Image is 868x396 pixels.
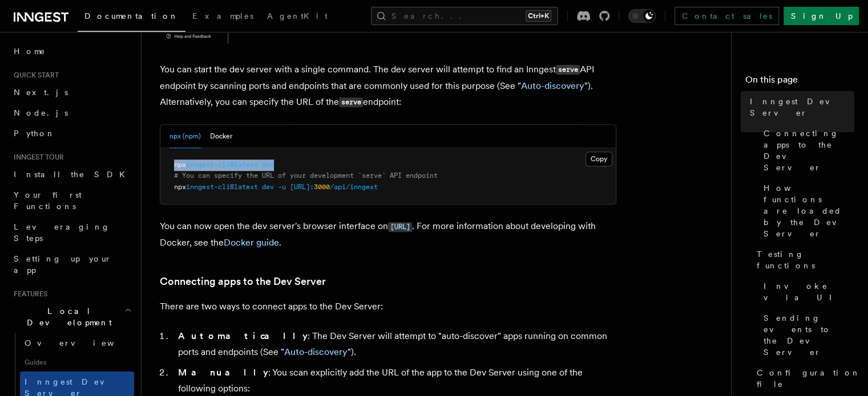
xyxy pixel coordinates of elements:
a: Leveraging Steps [9,217,134,248]
a: Examples [185,3,260,31]
a: AgentKit [260,3,334,31]
span: Connecting apps to the Dev Server [764,128,854,173]
strong: Automatically [178,330,308,341]
span: Setting up your app [14,254,112,275]
a: Python [9,123,134,144]
a: Connecting apps to the Dev Server [160,273,326,289]
a: Docker guide [224,237,279,248]
a: Install the SDK [9,164,134,185]
code: [URL] [388,222,412,232]
a: Configuration file [752,362,854,394]
span: Inngest Dev Server [750,96,854,119]
button: Search...Ctrl+K [371,7,558,25]
button: Toggle dark mode [628,9,656,23]
span: /api/inngest [330,183,378,191]
kbd: Ctrl+K [526,10,551,22]
span: npx [174,183,186,191]
a: Node.js [9,103,134,123]
a: [URL] [388,221,412,231]
a: Auto-discovery [284,346,348,357]
span: 3000 [314,183,330,191]
span: inngest-cli@latest [186,183,258,191]
span: Python [14,129,55,138]
span: npx [174,161,186,169]
span: Examples [192,11,253,21]
a: Overview [20,333,134,353]
p: There are two ways to connect apps to the Dev Server: [160,299,616,315]
span: dev [262,183,274,191]
a: Connecting apps to the Dev Server [759,123,854,178]
span: Configuration file [757,367,861,390]
a: Home [9,41,134,62]
span: Documentation [84,11,179,21]
button: Local Development [9,301,134,333]
a: Inngest Dev Server [745,91,854,123]
span: Home [14,46,46,57]
a: Documentation [78,3,185,32]
span: [URL]: [290,183,314,191]
span: Quick start [9,71,59,80]
h4: On this page [745,73,854,91]
a: Contact sales [675,7,779,25]
span: Guides [20,353,134,371]
a: Setting up your app [9,248,134,280]
span: Your first Functions [14,190,82,211]
span: How functions are loaded by the Dev Server [764,182,854,239]
a: How functions are loaded by the Dev Server [759,178,854,244]
code: serve [339,97,363,107]
span: Node.js [14,108,68,117]
button: Copy [586,152,612,166]
a: Invoke via UI [759,276,854,308]
span: Next.js [14,88,68,97]
span: -u [278,183,286,191]
a: Your first Functions [9,185,134,217]
a: Sending events to the Dev Server [759,308,854,362]
button: npx (npm) [169,125,201,148]
span: # You can specify the URL of your development `serve` API endpoint [174,172,438,179]
span: Install the SDK [14,170,132,179]
span: AgentKit [267,11,328,21]
span: Sending events to the Dev Server [764,312,854,358]
p: You can start the dev server with a single command. The dev server will attempt to find an Innges... [160,62,616,111]
span: inngest-cli@latest [186,161,258,169]
button: Docker [210,125,232,148]
span: Features [9,289,47,299]
span: Leveraging Steps [14,222,110,243]
span: Testing functions [757,248,854,271]
strong: Manually [178,367,268,378]
span: dev [262,161,274,169]
a: Sign Up [784,7,859,25]
a: Testing functions [752,244,854,276]
span: Inngest tour [9,153,64,162]
code: serve [556,65,580,75]
a: Auto-discovery [521,80,584,91]
a: Next.js [9,82,134,103]
span: Local Development [9,305,124,328]
li: : The Dev Server will attempt to "auto-discover" apps running on common ports and endpoints (See ... [175,328,616,360]
span: Overview [25,338,142,348]
p: You can now open the dev server's browser interface on . For more information about developing wi... [160,218,616,251]
span: Invoke via UI [764,280,854,303]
